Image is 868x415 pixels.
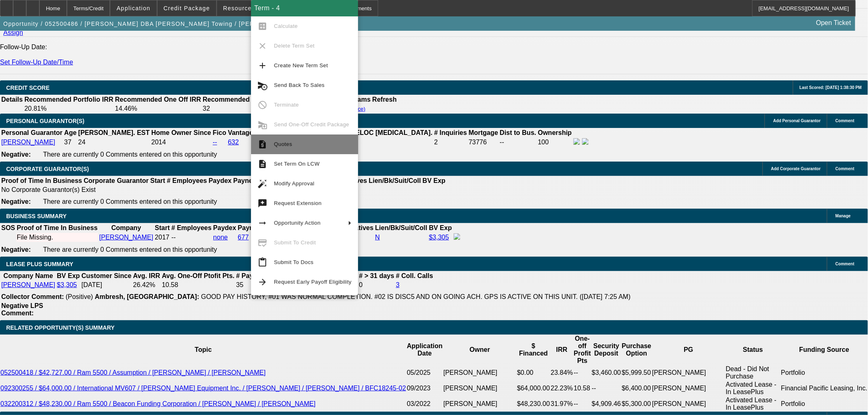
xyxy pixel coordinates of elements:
b: Start [150,177,165,184]
th: Recommended Portfolio IRR [24,96,114,104]
a: [PERSON_NAME] [1,139,55,146]
span: CORPORATE GUARANTOR(S) [6,166,89,172]
b: # Coll. Calls [396,272,433,279]
b: Negative: [1,198,31,205]
span: Request Extension [274,200,322,206]
td: 20.81% [24,105,114,113]
mat-icon: try [258,198,267,208]
td: 05/2025 [407,365,443,381]
span: GOOD PAY HISTORY, #01 WAS NORMAL COMPLETION. #02 IS DISC5 AND ON GOING ACH. GPS IS ACTIVE ON THIS... [201,293,630,300]
td: 2017 [154,233,170,242]
td: 23.84% [550,365,573,381]
span: Application [116,5,150,11]
td: Portfolio [781,365,868,381]
b: # Employees [171,224,212,231]
mat-icon: arrow_forward [258,277,267,287]
th: IRR [550,335,573,365]
td: [DATE] [81,281,132,289]
td: $6,400.00 [621,381,652,396]
th: SOS [1,224,16,232]
b: Avg. One-Off Ptofit Pts. [162,272,235,279]
a: 3 [396,281,400,288]
b: Vantage [228,129,253,136]
a: Open Ticket [813,16,854,30]
td: [PERSON_NAME] [443,396,517,412]
span: Add Personal Guarantor [773,119,821,123]
a: [PERSON_NAME] [99,234,153,241]
span: Last Scored: [DATE] 1:38:30 PM [799,85,862,90]
b: BV Exp [57,272,80,279]
b: # Inquiries [434,129,467,136]
span: Modify Approval [274,180,315,187]
a: 632 [228,139,239,146]
td: $0.00 [517,365,550,381]
th: Details [1,96,23,104]
b: Company Name [3,272,53,279]
td: Financial Pacific Leasing, Inc. [781,381,868,396]
th: One-off Profit Pts [573,335,592,365]
span: There are currently 0 Comments entered on this opportunity [43,246,217,253]
span: -- [171,234,176,241]
td: $64,000.00 [517,381,550,396]
div: File Missing. [17,234,98,241]
a: [PERSON_NAME] [1,281,55,288]
th: Funding Source [781,335,868,365]
td: Activated Lease - In LeasePlus [726,396,781,412]
td: 10.58 [573,381,592,396]
b: # Employees [167,177,207,184]
img: linkedin-icon.png [582,138,589,145]
b: Fico [213,129,226,136]
img: facebook-icon.png [573,138,580,145]
b: Collector Comment: [1,293,64,300]
b: [PERSON_NAME]. EST [78,129,150,136]
b: Mortgage [469,129,498,136]
b: Start [155,224,169,231]
b: Negative LPS Comment: [1,302,43,317]
b: Avg. IRR [133,272,160,279]
b: Age [64,129,76,136]
b: Dist to Bus. [500,129,537,136]
td: 100 [537,138,572,147]
b: Lien/Bk/Suit/Coll [375,224,427,231]
b: Paynet Master Score [233,177,298,184]
td: -- [500,138,537,147]
td: 0 [359,281,395,289]
img: facebook-icon.png [454,233,460,240]
a: -- [213,139,217,146]
a: N [375,234,380,241]
button: Resources [217,0,261,16]
mat-icon: request_quote [258,139,267,149]
a: 092300255 / $64,000.00 / International MV607 / [PERSON_NAME] Equipment Inc. / [PERSON_NAME] / [PE... [0,385,406,392]
b: # > 31 days [359,272,394,279]
button: Application [110,0,156,16]
td: Portfolio [781,396,868,412]
mat-icon: description [258,159,267,169]
a: 052500418 / $42,727.00 / Ram 5500 / Assumption / [PERSON_NAME] / [PERSON_NAME] [0,369,266,376]
td: [PERSON_NAME] [443,365,517,381]
td: 37 [64,138,77,147]
span: LEASE PLUS SUMMARY [6,261,73,267]
th: Status [726,335,781,365]
td: 32 [202,105,282,113]
span: 2014 [151,139,166,146]
td: $5,300.00 [621,396,652,412]
th: Application Date [407,335,443,365]
a: $3,305 [57,281,77,288]
span: Manage [836,214,851,218]
span: PERSONAL GUARANTOR(S) [6,118,85,124]
td: -- [573,396,592,412]
th: Recommended Max Term [202,96,282,104]
td: Dead - Did Not Purchase [726,365,781,381]
td: 09/2023 [407,381,443,396]
b: Negative: [1,151,31,158]
a: none [213,234,228,241]
span: RELATED OPPORTUNITY(S) SUMMARY [6,324,114,331]
td: $48,230.00 [517,396,550,412]
td: 03/2022 [407,396,443,412]
td: $0 [326,138,433,147]
b: BV Exp [429,224,452,231]
span: Comment [836,262,854,266]
span: Comment [836,166,854,171]
span: Add Corporate Guarantor [771,166,821,171]
td: No Corporate Guarantor(s) Exist [1,186,449,194]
